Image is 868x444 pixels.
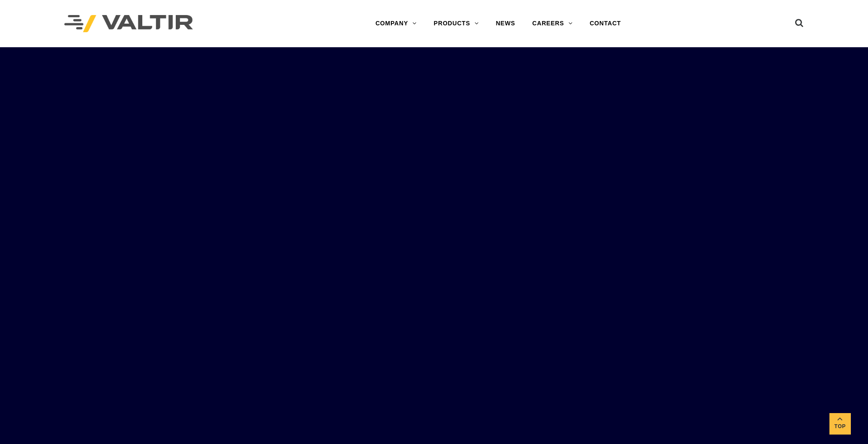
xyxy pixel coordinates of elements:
[829,413,851,435] a: Top
[487,15,524,32] a: NEWS
[64,15,193,33] img: Valtir
[829,422,851,432] span: Top
[524,15,581,32] a: CAREERS
[425,15,487,32] a: PRODUCTS
[581,15,630,32] a: CONTACT
[367,15,425,32] a: COMPANY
